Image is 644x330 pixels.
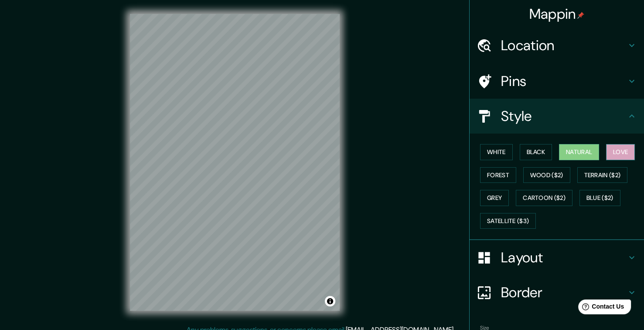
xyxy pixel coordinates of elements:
[470,240,644,275] div: Layout
[606,144,635,160] button: Love
[480,167,516,183] button: Forest
[520,144,552,160] button: Black
[501,249,627,266] h4: Layout
[501,107,627,125] h4: Style
[480,144,513,160] button: White
[559,144,599,160] button: Natural
[470,64,644,99] div: Pins
[480,213,536,229] button: Satellite ($3)
[325,296,335,306] button: Toggle attribution
[566,296,634,320] iframe: Help widget launcher
[480,190,509,206] button: Grey
[501,284,627,301] h4: Border
[523,167,570,183] button: Wood ($2)
[579,190,620,206] button: Blue ($2)
[470,99,644,134] div: Style
[577,167,628,183] button: Terrain ($2)
[501,37,627,54] h4: Location
[516,190,572,206] button: Cartoon ($2)
[501,72,627,90] h4: Pins
[529,5,585,23] h4: Mappin
[577,12,584,19] img: pin-icon.png
[470,275,644,310] div: Border
[470,28,644,63] div: Location
[130,14,340,311] canvas: Map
